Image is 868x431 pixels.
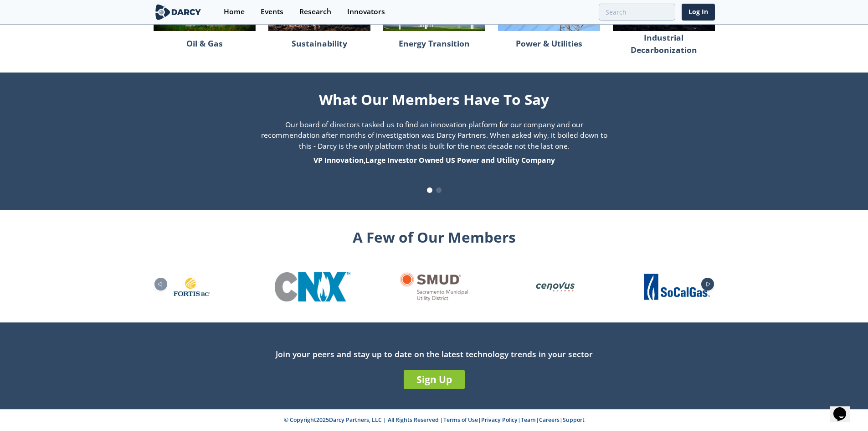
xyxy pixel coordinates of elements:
p: Sustainability [292,34,347,53]
p: © Copyright 2025 Darcy Partners, LLC | All Rights Reserved | | | | | [97,416,771,424]
a: Careers [539,416,560,424]
div: 25 / 26 [639,272,714,301]
a: Terms of Use [443,416,478,424]
img: cenovus.com.png [533,264,578,310]
p: Oil & Gas [186,34,223,53]
div: Innovators [347,8,385,16]
div: Home [224,8,245,16]
div: Previous slide [154,278,167,291]
div: A Few of Our Members [154,223,715,248]
img: cnx.com.png [275,272,350,301]
div: 2 / 4 [224,119,645,166]
p: Energy Transition [399,34,470,53]
a: Log In [682,4,715,21]
div: Next slide [701,278,714,291]
iframe: chat widget [830,395,859,422]
div: Research [299,8,331,16]
img: 1637238681946-1519884014195%5B1%5D [169,264,214,310]
a: Team [521,416,536,424]
div: Our board of directors tasked us to find an innovation platform for our company and our recommend... [224,119,645,166]
div: Join your peers and stay up to date on the latest technology trends in your sector [154,348,715,360]
div: VP Innovation , Large Investor Owned US Power and Utility Company [256,155,613,166]
div: 21 / 26 [153,264,229,310]
div: 24 / 26 [517,264,593,310]
p: Power & Utilities [516,34,582,53]
a: Support [563,416,585,424]
div: Events [261,8,283,16]
a: Sign Up [404,370,465,389]
img: 1677103519379-image%20%2885%29.png [642,272,712,301]
img: logo-wide.svg [154,4,203,20]
p: Industrial Decarbonization [613,34,715,53]
div: 22 / 26 [275,272,350,301]
a: Privacy Policy [481,416,518,424]
img: Smud.org.png [400,272,469,301]
div: 23 / 26 [396,272,472,301]
input: Advanced Search [599,4,675,21]
div: What Our Members Have To Say [224,85,645,110]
